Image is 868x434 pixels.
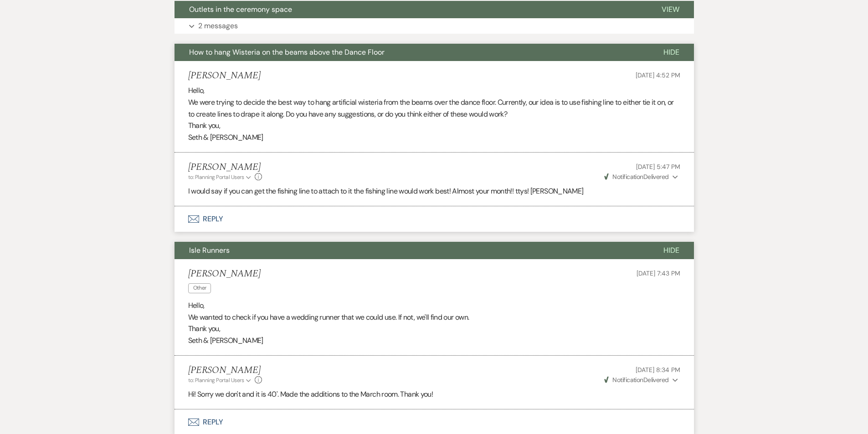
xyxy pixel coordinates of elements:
[188,97,680,120] p: We were trying to decide the best way to hang artificial wisteria from the beams over the dance f...
[188,174,244,181] span: to: Planning Portal Users
[647,1,694,18] button: View
[188,335,680,347] p: Seth & [PERSON_NAME]
[188,268,261,280] h5: [PERSON_NAME]
[663,47,679,57] span: Hide
[188,300,680,311] p: Hello,
[188,132,680,143] p: Seth & [PERSON_NAME]
[649,44,694,61] button: Hide
[188,388,680,400] p: Hi! Sorry we don't and it is 40'. Made the additions to the March room. Thank you!
[188,365,262,376] h5: [PERSON_NAME]
[636,163,680,171] span: [DATE] 5:47 PM
[198,20,238,32] p: 2 messages
[636,366,680,374] span: [DATE] 8:34 PM
[663,245,679,255] span: Hide
[189,245,230,255] span: Isle Runners
[604,173,669,181] span: Delivered
[188,120,680,132] p: Thank you,
[188,162,262,173] h5: [PERSON_NAME]
[175,18,694,34] button: 2 messages
[188,185,680,197] p: I would say if you can get the fishing line to attach to it the fishing line would work best! Alm...
[612,376,643,384] span: Notification
[612,173,643,181] span: Notification
[175,242,649,259] button: Isle Runners
[603,375,680,385] button: NotificationDelivered
[188,173,253,181] button: to: Planning Portal Users
[175,1,647,18] button: Outlets in the ceremony space
[175,44,649,61] button: How to hang Wisteria on the beams above the Dance Floor
[188,323,680,335] p: Thank you,
[603,172,680,182] button: NotificationDelivered
[189,5,292,14] span: Outlets in the ceremony space
[637,269,680,277] span: [DATE] 7:43 PM
[604,376,669,384] span: Delivered
[188,70,261,82] h5: [PERSON_NAME]
[188,376,253,384] button: to: Planning Portal Users
[188,311,680,323] p: We wanted to check if you have a wedding runner that we could use. If not, we'll find our own.
[649,242,694,259] button: Hide
[175,206,694,232] button: Reply
[188,377,244,384] span: to: Planning Portal Users
[188,85,680,97] p: Hello,
[189,47,385,57] span: How to hang Wisteria on the beams above the Dance Floor
[188,283,211,293] span: Other
[662,5,679,14] span: View
[636,71,680,79] span: [DATE] 4:52 PM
